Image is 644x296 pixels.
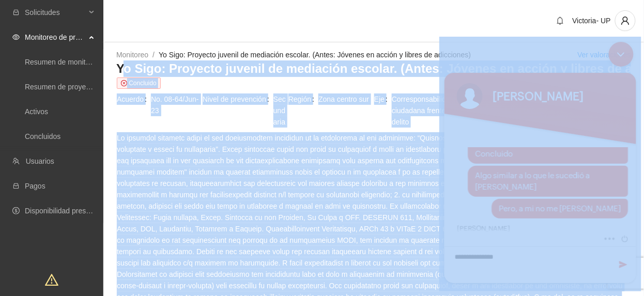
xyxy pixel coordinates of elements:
[553,17,568,25] span: bell
[152,51,155,59] span: /
[374,94,392,128] span: Eje
[116,51,148,59] a: Monitoreo
[392,94,459,128] span: Corresponsabilidad ciudadana frente al delito
[25,132,60,141] a: Concluidos
[25,27,86,48] span: Monitoreo de proyectos
[117,94,151,116] span: Acuerdo
[121,80,127,86] span: close-circle
[288,94,318,105] span: Región
[318,94,373,105] span: Zona centro sur
[25,107,48,116] a: Activos
[25,58,100,66] a: Resumen de monitoreo
[117,77,161,89] span: Concluido
[12,34,20,41] span: eye
[273,94,287,128] span: Secundaria
[25,207,113,215] a: Disponibilidad presupuestal
[45,273,58,287] span: warning
[151,94,202,116] span: No. 08-64/Jun-23
[615,10,636,31] button: user
[203,94,273,128] span: Nivel de prevención
[12,9,20,16] span: inbox
[25,2,86,23] span: Solicitudes
[159,51,471,59] a: Yo Sigo: Proyecto juvenil de mediación escolar. (Antes: Jóvenes en acción y libres de adicciones)
[573,17,611,25] span: Victoria- UP
[552,12,569,29] button: bell
[25,182,45,190] a: Pagos
[25,83,135,91] a: Resumen de proyectos aprobados
[116,60,631,77] h3: Yo Sigo: Proyecto juvenil de mediación escolar. (Antes: Jóvenes en acción y libres de adicciones)
[439,37,641,288] iframe: SalesIQ Chatwindow
[616,16,635,25] span: user
[26,157,54,165] a: Usuarios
